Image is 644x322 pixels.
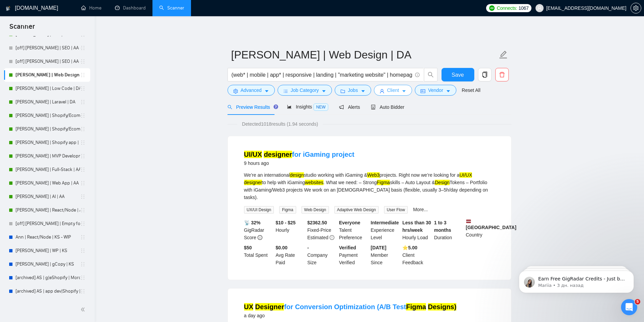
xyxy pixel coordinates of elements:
div: Hourly Load [401,219,433,241]
a: UX Designerfor Conversion Optimization (A/B TestFigma Designs) [244,303,457,311]
mark: UI/UX [244,151,262,158]
li: [archived] AS | g|eShopify | Moroz [4,271,90,284]
span: 1067 [519,4,529,12]
a: [PERSON_NAME] | Web App | AA [16,176,80,190]
mark: Designs) [428,303,456,311]
span: Web Design [302,206,329,214]
span: setting [233,89,238,94]
span: holder [80,126,86,132]
span: Adaptive Web Design [334,206,379,214]
span: user [537,6,542,10]
span: holder [80,248,86,253]
li: [off] Nick | SEO | AA - Strict, High Budget [4,41,90,55]
span: Figma [279,206,296,214]
mark: Design [435,180,450,185]
span: caret-down [321,89,326,94]
mark: Designer [255,303,284,311]
span: copy [478,72,491,78]
a: [PERSON_NAME] | gCopy | KS [16,257,80,271]
span: holder [80,262,86,267]
button: copy [478,68,492,81]
span: idcard [421,89,425,94]
b: Less than 30 hrs/week [402,220,431,233]
li: Michael | Full-Stack | AA [4,163,90,176]
span: NEW [313,103,328,111]
span: holder [80,234,86,240]
a: searchScanner [159,5,184,11]
li: Andrew | Shopify app | DA [4,136,90,149]
b: $10 - $25 [276,220,295,225]
li: [archived] AS | app dev|Shopify | Moroz [4,284,90,298]
b: 📡 32% [244,220,261,225]
div: Avg Rate Paid [274,244,306,266]
span: holder [80,167,86,172]
span: Connects: [497,4,517,12]
a: homeHome [81,5,101,11]
span: Client [387,86,399,94]
button: userClientcaret-down [374,85,412,96]
a: [PERSON_NAME] | MVP Development | AA [16,149,80,163]
button: folderJobscaret-down [335,85,371,96]
b: [GEOGRAPHIC_DATA] [466,219,517,230]
b: $0.00 [276,245,287,250]
li: [off] Nick | SEO | AA - Light, Low Budget [4,55,90,68]
li: Terry | Laravel | DA [4,95,90,109]
li: [off] Michael | Empty for future | AA [4,217,90,230]
span: info-circle [415,73,420,77]
b: $ 2362.50 [307,220,327,225]
span: caret-down [446,89,451,94]
div: Total Spent [243,244,275,266]
div: Talent Preference [338,219,369,241]
a: [PERSON_NAME] | Full-Stack | AA [16,163,80,176]
a: [PERSON_NAME] | AI | AA [16,190,80,203]
li: Andrew | Shopify/Ecom | DA - lower requirements [4,109,90,122]
b: - [307,245,309,250]
li: Alex | gCopy | KS [4,257,90,271]
li: Michael | Web App | AA [4,176,90,190]
li: Anna | Web Design | DA [4,68,90,82]
span: UX/UI Design [244,206,274,214]
span: 5 [635,299,640,304]
span: edit [499,50,508,59]
button: delete [495,68,509,81]
div: 9 hours ago [244,159,355,167]
span: double-left [80,306,87,313]
button: idcardVendorcaret-down [415,85,456,96]
span: exclamation-circle [330,235,334,240]
img: logo [6,3,10,14]
a: [off] [PERSON_NAME] | Empty for future | AA [16,217,80,230]
a: [PERSON_NAME] | React/Node | AA [16,203,80,217]
a: [off] [PERSON_NAME] | SEO | AA - Light, Low Budget [16,55,80,68]
div: Member Since [369,244,401,266]
div: Company Size [306,244,338,266]
button: barsJob Categorycaret-down [278,85,332,96]
a: Reset All [462,86,480,94]
b: Intermediate [371,220,399,225]
span: bars [283,89,288,94]
span: delete [496,72,508,78]
span: holder [80,59,86,64]
span: Job Category [291,86,319,94]
span: caret-down [361,89,365,94]
a: [PERSON_NAME] | Shopify/Ecom | DA - lower requirements [16,109,80,122]
span: Alerts [339,104,360,110]
div: Fixed-Price [306,219,338,241]
a: More... [413,207,428,212]
mark: UI/UX [459,172,472,178]
li: Michael | React/Node | AA [4,203,90,217]
b: Everyone [339,220,360,225]
mark: websites [305,180,323,185]
a: [PERSON_NAME] | WP | KS [16,244,80,257]
iframe: Intercom notifications сообщение [509,256,644,304]
input: Scanner name... [231,46,498,63]
a: [PERSON_NAME] | Web Design | DA [16,68,80,82]
div: Payment Verified [338,244,369,266]
a: setting [630,5,641,11]
li: Andrew | Shopify/Ecom | DA [4,122,90,136]
span: Advanced [241,86,262,94]
span: Detected 1018 results (1.94 seconds) [237,120,323,128]
b: Verified [339,245,356,250]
